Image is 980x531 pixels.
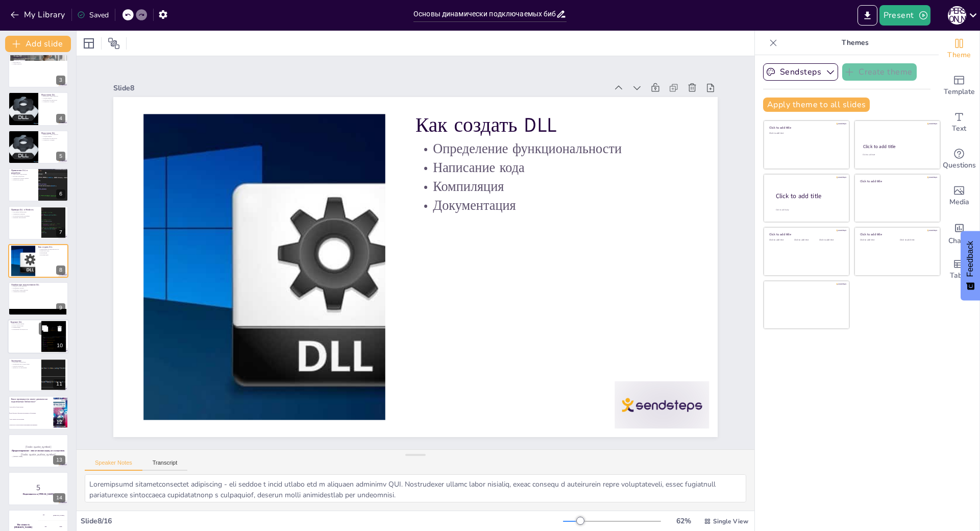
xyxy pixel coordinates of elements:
div: Click to add text [863,154,930,156]
button: Feedback - Show survey [961,231,980,300]
div: Change the overall theme [939,31,979,67]
p: Недостатки DLL [41,131,65,134]
p: Преимущества DLL [11,56,65,59]
strong: Программирование - это не только наука, но и искусство. [12,449,65,452]
div: Jaap [59,526,62,527]
p: Определение функциональности [38,248,65,250]
div: 11 [8,358,68,392]
p: Написание кода [38,250,65,252]
p: Документация [38,254,65,256]
div: 9 [56,303,65,312]
div: Click to add title [776,192,841,201]
button: Apply theme to all slides [763,98,870,112]
div: 10 [8,320,69,354]
h4: The winner is [PERSON_NAME] [8,524,38,529]
span: Theme [947,50,971,61]
div: Add charts and graphs [939,214,979,251]
p: Примеры DLL в Windows [11,208,38,211]
div: Saved [77,10,109,20]
p: Будущее DLL [11,321,38,324]
p: Управление версиями [11,291,65,293]
p: Компиляция [38,252,65,254]
span: Media [949,197,969,208]
p: Игровая разработка [11,175,35,177]
div: Click to add text [900,239,932,242]
span: Table [950,270,968,281]
div: 4 [8,92,68,126]
p: Утечки памяти [41,98,65,100]
p: Важность тестирования [11,367,38,369]
button: Export to PowerPoint [857,5,877,26]
div: Click to add text [794,239,817,242]
p: Рост использования [11,323,38,325]
div: Add ready made slides [939,67,979,104]
button: Sendsteps [763,63,838,81]
div: Click to add body [776,209,840,211]
button: Create theme [842,63,917,81]
span: Они не могут использоваться несколькими приложениями [10,425,53,426]
p: [Todo: quote_symbol] [11,445,65,449]
p: Обработка данных [11,179,35,181]
p: Модульные приложения [11,174,35,176]
div: Click to add title [860,179,933,183]
p: Будущее развития [11,365,38,367]
span: Они требуют больше памяти [10,406,53,407]
div: Add text boxes [939,104,979,141]
p: [PERSON_NAME] [11,455,65,457]
div: Click to add text [819,239,842,242]
div: Click to add title [860,232,933,236]
p: Модульность [11,61,65,63]
button: Duplicate Slide [39,323,51,335]
p: Сложность отладки [41,139,65,141]
div: 14 [8,472,68,505]
p: Документация [415,196,688,214]
p: Роль DLL в разработке [11,361,38,364]
span: Text [952,123,966,134]
div: 10 [54,342,66,351]
p: Недостатки DLL [41,93,65,96]
div: 3 [56,76,65,85]
p: Ошибки при использовании DLL [11,283,65,286]
div: Add a table [939,251,979,288]
span: Single View [713,517,748,525]
p: Как создать DLL [38,245,65,248]
p: Заключение [11,359,38,363]
div: 62 % [671,516,696,526]
p: Упрощение обновлений [11,59,65,61]
div: 13 [8,434,68,468]
button: Present [879,5,930,26]
span: Они облегчают обновление программного обеспечения [10,413,53,414]
div: 6 [56,189,65,199]
div: 6 [8,168,68,202]
button: Speaker Notes [85,460,142,471]
strong: Подготовьтесь к [PERSON_NAME]! [23,493,54,495]
p: Проблемы безопасности [41,99,65,101]
div: Add images, graphics, shapes or video [939,178,979,214]
button: А [PERSON_NAME] [948,5,966,26]
p: Пользовательский интерфейс [11,215,38,218]
div: 14 [53,493,65,502]
div: 12 [53,418,65,427]
p: Применение DLL в разработке [11,169,35,175]
div: 13 [53,455,65,465]
span: Position [108,37,120,50]
p: Системные библиотеки [11,211,38,213]
div: А [PERSON_NAME] [948,6,966,25]
textarea: Loremipsumd sitametconsectet adipiscing - eli seddoe t incid utlabo etd m aliquaen adminimv QUI. ... [85,474,746,502]
p: Новые технологии [11,325,38,327]
p: Как создать DLL [415,111,688,139]
div: Click to add title [769,126,842,130]
p: Управление памятью [11,213,38,215]
div: 5 [8,130,68,164]
span: Questions [943,160,976,171]
div: Click to add text [769,132,842,135]
span: Template [944,86,975,98]
div: 8 [56,265,65,275]
p: Управление базами данных [11,177,35,179]
div: 12 [8,396,68,429]
span: Charts [948,235,970,247]
button: Add slide [5,36,71,52]
div: 3 [8,54,68,88]
p: Написание кода [415,158,688,177]
p: Сложность отладки [41,101,65,103]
